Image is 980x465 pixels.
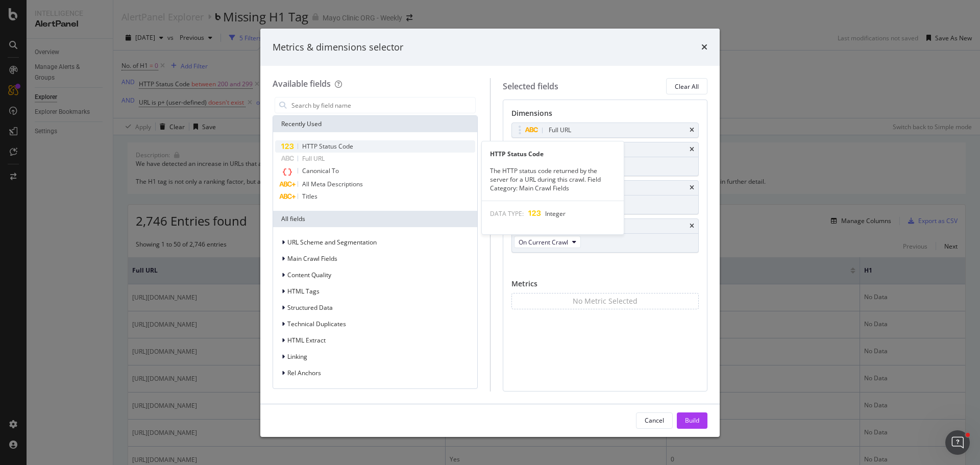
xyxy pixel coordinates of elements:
span: Full URL [302,154,325,163]
span: URL Scheme and Segmentation [287,238,377,247]
span: HTML Tags [287,287,320,296]
button: Build [677,412,707,429]
div: H1timesOn Current Crawl [511,218,699,253]
div: Available fields [273,78,331,89]
div: times [690,223,694,229]
div: Metrics & dimensions selector [273,41,403,54]
iframe: Intercom live chat [945,430,970,455]
span: Structured Data [287,303,333,312]
div: No Metric Selected [573,296,638,306]
span: Canonical To [302,166,339,175]
button: Cancel [636,412,673,429]
button: Clear All [666,78,707,94]
span: HTML Extract [287,336,326,345]
span: Titles [302,192,317,201]
span: Rel Anchors [287,369,321,377]
input: Search by field name [290,97,475,113]
div: modal [260,29,720,437]
span: Linking [287,352,307,361]
div: Full URL [549,125,571,135]
div: The HTTP status code returned by the server for a URL during this crawl. Field Category: Main Cra... [482,166,624,192]
span: Technical Duplicates [287,320,346,328]
div: times [701,41,707,54]
div: All fields [273,211,477,227]
span: Content Quality [287,271,331,279]
div: times [690,127,694,133]
div: Clear All [675,82,699,91]
div: Build [685,416,699,425]
div: HTTP Status Code [482,150,624,158]
div: times [690,146,694,153]
div: Dimensions [511,108,699,123]
span: Integer [545,209,566,218]
div: Recently Used [273,116,477,132]
div: Selected fields [503,81,558,92]
div: Full URLtimes [511,123,699,138]
button: On Current Crawl [514,236,581,248]
span: All Meta Descriptions [302,180,363,188]
span: DATA TYPE: [490,209,524,218]
span: Main Crawl Fields [287,254,337,263]
span: HTTP Status Code [302,142,353,151]
span: On Current Crawl [519,238,568,247]
div: Cancel [645,416,664,425]
div: times [690,185,694,191]
div: Metrics [511,279,699,293]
